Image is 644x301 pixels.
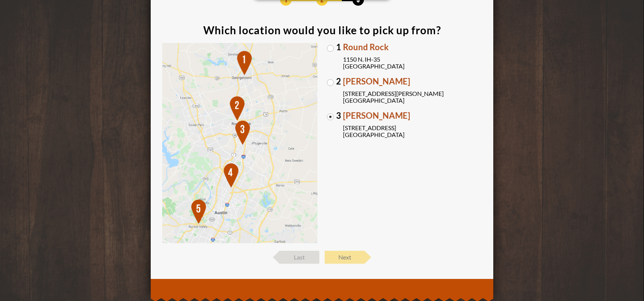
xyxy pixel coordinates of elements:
[343,90,482,104] span: [STREET_ADDRESS][PERSON_NAME] [GEOGRAPHIC_DATA]
[343,56,482,70] span: 1150 N. IH-35 [GEOGRAPHIC_DATA]
[325,251,365,264] span: Next
[343,77,482,86] span: [PERSON_NAME]
[343,43,482,51] span: Round Rock
[162,43,317,244] img: Map of Locations
[343,111,482,120] span: [PERSON_NAME]
[343,124,482,138] span: [STREET_ADDRESS] [GEOGRAPHIC_DATA]
[203,25,441,35] div: Which location would you like to pick up from?
[279,251,319,264] span: Last
[336,111,341,120] span: 3
[336,43,341,51] span: 1
[336,77,341,86] span: 2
